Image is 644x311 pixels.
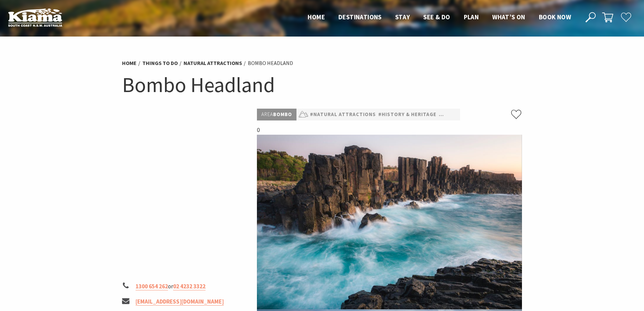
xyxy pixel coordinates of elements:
img: Bombo Quarry [257,135,522,309]
a: [EMAIL_ADDRESS][DOMAIN_NAME] [136,298,224,306]
a: 02 4232 3322 [173,283,206,290]
a: Home [122,60,137,67]
span: Book now [539,13,571,21]
span: Destinations [338,13,382,21]
a: What’s On [492,13,525,22]
span: See & Do [423,13,450,21]
li: Bombo Headland [248,59,293,68]
a: #History & Heritage [378,110,436,119]
nav: Main Menu [301,12,578,23]
li: or [122,282,252,291]
span: What’s On [492,13,525,21]
a: #Natural Attractions [310,110,376,119]
a: Home [308,13,325,22]
a: Destinations [338,13,382,22]
span: Home [308,13,325,21]
a: Stay [395,13,410,22]
span: Plan [464,13,479,21]
h1: Bombo Headland [122,71,522,98]
a: See & Do [423,13,450,22]
a: 1300 654 262 [136,283,168,290]
a: Plan [464,13,479,22]
a: Things To Do [142,60,178,67]
p: Bombo [257,109,296,120]
a: Natural Attractions [184,60,242,67]
a: Book now [539,13,571,22]
span: Area [261,111,273,117]
span: Stay [395,13,410,21]
img: Kiama Logo [8,8,62,27]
